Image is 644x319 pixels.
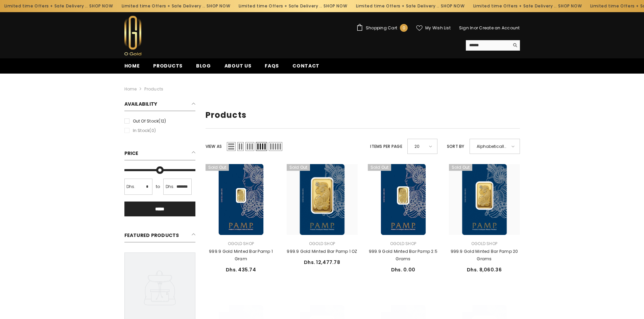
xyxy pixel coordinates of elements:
[323,2,346,10] a: SHOP NOW
[159,118,166,124] span: (12)
[407,139,437,154] div: 20
[256,142,267,151] span: Grid 4
[309,241,335,246] a: Ogold Shop
[233,1,351,11] div: Limited time Offers + Safe Delivery ..
[144,86,163,92] a: Products
[356,24,408,32] a: Shopping Cart
[471,241,497,246] a: Ogold Shop
[146,62,189,74] a: Products
[218,62,258,74] a: About us
[466,40,520,51] summary: Search
[166,183,175,190] span: Dhs.
[350,1,468,11] div: Limited time Offers + Safe Delivery ..
[459,25,474,31] a: Sign In
[124,74,520,95] nav: breadcrumbs
[126,183,136,190] span: Dhs.
[477,141,507,151] span: Alphabetically, A-Z
[366,26,397,30] span: Shopping Cart
[124,117,195,125] label: Out of stock
[189,62,218,74] a: Blog
[468,1,585,11] div: Limited time Offers + Safe Delivery ..
[124,150,139,157] span: Price
[304,259,340,266] span: Dhs. 12,477.78
[118,62,147,74] a: Home
[205,2,229,10] a: SHOP NOW
[287,164,310,171] span: Sold out
[370,143,402,150] label: Items per page
[153,62,183,69] span: Products
[224,62,252,69] span: About us
[287,164,358,235] a: 999.9 Gold Minted Bar Pamp 1 OZ
[287,305,310,312] span: Sold out
[557,2,580,10] a: SHOP NOW
[287,248,358,255] a: 999.9 Gold Minted Bar Pamp 1 OZ
[390,241,416,246] a: Ogold Shop
[124,101,158,107] span: Availability
[403,24,405,32] span: 0
[368,164,439,235] a: 999.9 Gold Minted Bar Pamp 2.5 Grams
[124,230,195,242] h2: Featured Products
[124,16,141,55] img: Ogold Shop
[368,305,391,312] span: Sold out
[368,248,439,263] a: 999.9 Gold Minted Bar Pamp 2.5 Grams
[474,25,478,31] span: or
[368,164,391,171] span: Sold out
[265,62,279,69] span: FAQs
[449,164,520,235] a: 999.9 Gold Minted Bar Pamp 20 Grams
[88,2,112,10] a: SHOP NOW
[509,40,520,50] button: Search
[124,62,140,69] span: Home
[206,143,222,150] label: View as
[227,142,236,151] span: List
[449,164,473,171] span: Sold out
[449,305,473,312] span: Sold out
[206,248,277,263] a: 999.9 Gold Minted Bar Pamp 1 Gram
[206,110,520,120] h1: Products
[124,85,137,93] a: Home
[258,62,286,74] a: FAQs
[196,62,211,69] span: Blog
[470,139,520,154] div: Alphabetically, A-Z
[425,26,451,30] span: My Wish List
[416,25,451,31] a: My Wish List
[467,266,502,273] span: Dhs. 8,060.36
[206,164,277,235] a: 999.9 Gold Minted Bar Pamp 1 Gram
[449,248,520,263] a: 999.9 Gold Minted Bar Pamp 20 Grams
[391,266,415,273] span: Dhs. 0.00
[414,141,424,151] span: 20
[447,143,464,150] label: Sort by
[292,62,319,69] span: Contact
[206,305,229,312] span: Sold out
[245,142,254,151] span: Grid 3
[286,62,326,74] a: Contact
[237,142,244,151] span: Grid 2
[228,241,254,246] a: Ogold Shop
[226,266,256,273] span: Dhs. 435.74
[206,164,229,171] span: Sold out
[269,142,282,151] span: Grid 5
[479,25,520,31] a: Create an Account
[154,183,162,190] span: to
[440,2,463,10] a: SHOP NOW
[116,1,233,11] div: Limited time Offers + Safe Delivery ..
